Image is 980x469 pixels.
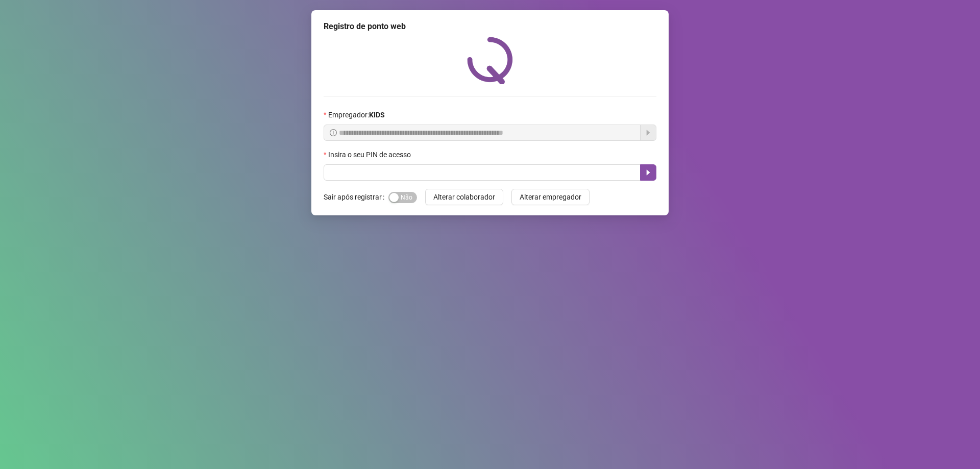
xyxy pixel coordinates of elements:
[324,149,418,160] label: Insira o seu PIN de acesso
[330,129,337,136] span: info-circle
[520,191,581,203] span: Alterar empregador
[328,109,385,120] span: Empregador :
[369,111,385,119] strong: KIDS
[467,37,513,84] img: QRPoint
[324,20,656,33] div: Registro de ponto web
[511,189,590,205] button: Alterar empregador
[644,168,652,177] span: caret-right
[324,189,388,205] label: Sair após registrar
[425,189,503,205] button: Alterar colaborador
[433,191,495,203] span: Alterar colaborador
